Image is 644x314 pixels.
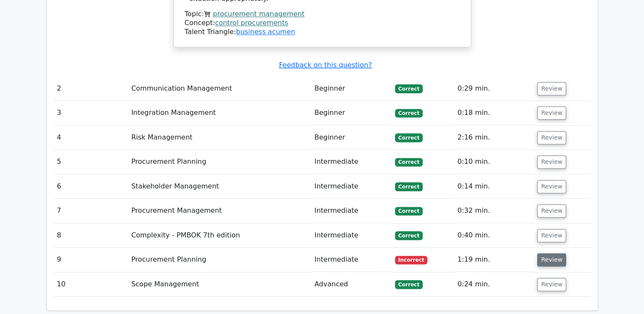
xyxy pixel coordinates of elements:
[128,174,311,199] td: Stakeholder Management
[54,77,128,101] td: 2
[236,28,295,36] a: business acumen
[454,174,534,199] td: 0:14 min.
[454,199,534,223] td: 0:32 min.
[395,207,423,215] span: Correct
[185,10,460,19] div: Topic:
[54,199,128,223] td: 7
[454,248,534,272] td: 1:19 min.
[454,272,534,297] td: 0:24 min.
[128,150,311,174] td: Procurement Planning
[454,77,534,101] td: 0:29 min.
[54,248,128,272] td: 9
[537,155,566,168] button: Review
[395,84,423,93] span: Correct
[128,223,311,248] td: Complexity - PMBOK 7th edition
[395,109,423,117] span: Correct
[395,158,423,166] span: Correct
[185,10,460,36] div: Talent Triangle:
[128,272,311,297] td: Scope Management
[185,19,460,28] div: Concept:
[454,101,534,125] td: 0:18 min.
[54,174,128,199] td: 6
[311,126,392,150] td: Beginner
[215,19,288,27] a: control procurements
[311,101,392,125] td: Beginner
[54,101,128,125] td: 3
[54,223,128,248] td: 8
[537,278,566,291] button: Review
[454,223,534,248] td: 0:40 min.
[537,229,566,242] button: Review
[537,131,566,144] button: Review
[395,133,423,142] span: Correct
[128,77,311,101] td: Communication Management
[395,256,428,264] span: Incorrect
[395,280,423,288] span: Correct
[537,253,566,266] button: Review
[537,106,566,120] button: Review
[537,82,566,95] button: Review
[395,231,423,240] span: Correct
[128,248,311,272] td: Procurement Planning
[454,126,534,150] td: 2:16 min.
[54,150,128,174] td: 5
[128,199,311,223] td: Procurement Management
[311,272,392,297] td: Advanced
[537,204,566,217] button: Review
[537,180,566,193] button: Review
[213,10,304,18] a: procurement management
[54,272,128,297] td: 10
[279,61,372,69] a: Feedback on this question?
[311,199,392,223] td: Intermediate
[454,150,534,174] td: 0:10 min.
[128,101,311,125] td: Integration Management
[311,223,392,248] td: Intermediate
[128,126,311,150] td: Risk Management
[311,174,392,199] td: Intermediate
[311,248,392,272] td: Intermediate
[311,150,392,174] td: Intermediate
[311,77,392,101] td: Beginner
[54,126,128,150] td: 4
[395,182,423,191] span: Correct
